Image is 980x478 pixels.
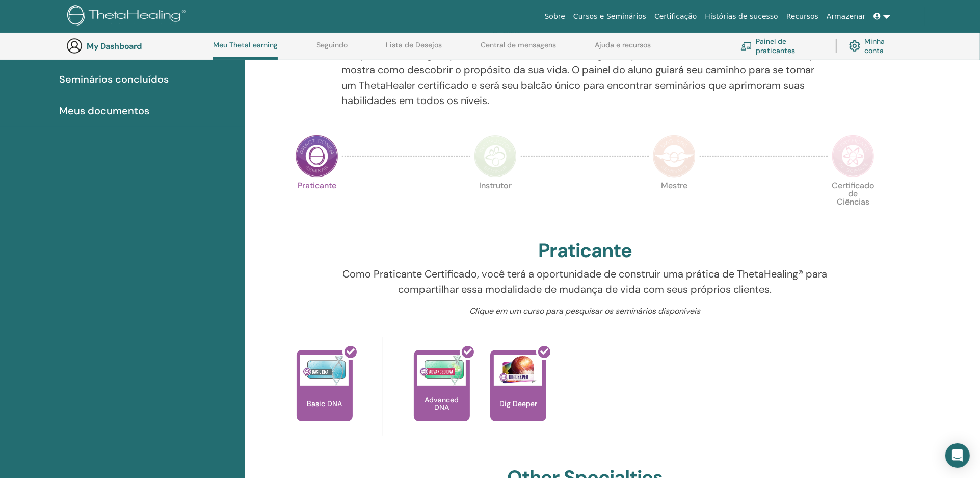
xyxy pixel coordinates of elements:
[414,396,470,411] p: Advanced DNA
[849,38,860,54] img: cog.svg
[297,350,353,442] a: Basic DNA Basic DNA
[87,41,189,51] h3: My Dashboard
[782,7,823,26] a: Recursos
[538,239,632,263] h2: Praticante
[296,182,338,224] p: Praticante
[59,71,169,87] span: Seminários concluídos
[569,7,650,26] a: Cursos e Seminários
[213,41,278,60] a: Meu ThetaLearning
[300,355,349,386] img: Basic DNA
[823,7,869,26] a: Armazenar
[740,42,752,51] img: chalkboard-teacher.svg
[495,400,541,407] p: Dig Deeper
[414,350,470,442] a: Advanced DNA Advanced DNA
[945,443,970,468] div: Open Intercom Messenger
[386,41,442,57] a: Lista de Desejos
[595,41,651,57] a: Ajuda e recursos
[653,182,696,224] p: Mestre
[494,355,542,386] img: Dig Deeper
[341,305,828,317] p: Clique em um curso para pesquisar os seminários disponíveis
[650,7,701,26] a: Certificação
[653,135,696,178] img: Master
[481,41,556,57] a: Central de mensagens
[341,47,828,108] p: Sua jornada começa aqui; bem-vindo ao ThetaLearning HQ. Aprenda a técnica de renome mundial que m...
[701,7,782,26] a: Histórias de sucesso
[341,266,828,297] p: Como Praticante Certificado, você terá a oportunidade de construir uma prática de ThetaHealing® p...
[474,182,517,224] p: Instrutor
[849,35,904,57] a: Minha conta
[296,135,338,178] img: Practitioner
[490,350,546,442] a: Dig Deeper Dig Deeper
[832,182,875,224] p: Certificado de Ciências
[832,135,875,178] img: Certificate of Science
[316,41,348,57] a: Seguindo
[474,135,517,178] img: Instructor
[66,38,83,54] img: generic-user-icon.jpg
[59,103,149,118] span: Meus documentos
[417,355,466,386] img: Advanced DNA
[740,35,824,57] a: Painel de praticantes
[67,5,189,28] img: logo.png
[541,7,569,26] a: Sobre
